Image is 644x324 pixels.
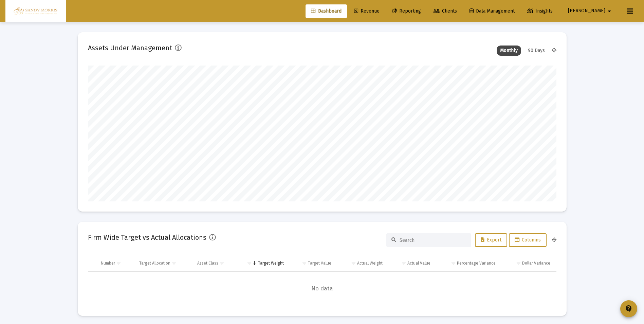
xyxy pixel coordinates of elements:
[605,4,613,18] mat-icon: arrow_drop_down
[88,285,556,292] span: No data
[481,237,501,243] span: Export
[392,8,421,14] span: Reporting
[401,260,406,266] span: Show filter options for column 'Actual Value'
[522,4,558,18] a: Insights
[306,4,347,18] a: Dashboard
[11,4,61,18] img: Dashboard
[219,260,224,266] span: Show filter options for column 'Asset Class'
[134,255,192,271] td: Column Target Allocation
[457,260,496,266] div: Percentage Variance
[509,233,547,247] button: Columns
[302,260,307,266] span: Show filter options for column 'Target Value'
[434,8,457,14] span: Clients
[96,255,135,271] td: Column Number
[522,260,550,266] div: Dollar Variance
[192,255,238,271] td: Column Asset Class
[470,8,515,14] span: Data Management
[568,8,605,14] span: [PERSON_NAME]
[258,260,284,266] div: Target Weight
[475,233,507,247] button: Export
[101,260,115,266] div: Number
[516,260,521,266] span: Show filter options for column 'Dollar Variance'
[88,255,556,306] div: Data grid
[625,305,633,313] mat-icon: contact_support
[336,255,387,271] td: Column Actual Weight
[88,232,206,243] h2: Firm Wide Target vs Actual Allocations
[308,260,331,266] div: Target Value
[88,42,172,53] h2: Assets Under Management
[400,237,466,243] input: Search
[527,8,553,14] span: Insights
[139,260,170,266] div: Target Allocation
[515,237,541,243] span: Columns
[354,8,380,14] span: Revenue
[387,255,435,271] td: Column Actual Value
[349,4,385,18] a: Revenue
[247,260,252,266] span: Show filter options for column 'Target Weight'
[311,8,342,14] span: Dashboard
[116,260,121,266] span: Show filter options for column 'Number'
[289,255,336,271] td: Column Target Value
[238,255,289,271] td: Column Target Weight
[171,260,177,266] span: Show filter options for column 'Target Allocation'
[407,260,430,266] div: Actual Value
[387,4,426,18] a: Reporting
[451,260,456,266] span: Show filter options for column 'Percentage Variance'
[500,255,556,271] td: Column Dollar Variance
[197,260,218,266] div: Asset Class
[464,4,520,18] a: Data Management
[560,4,622,18] button: [PERSON_NAME]
[357,260,383,266] div: Actual Weight
[351,260,356,266] span: Show filter options for column 'Actual Weight'
[497,46,521,56] div: Monthly
[525,46,548,56] div: 90 Days
[435,255,500,271] td: Column Percentage Variance
[428,4,462,18] a: Clients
